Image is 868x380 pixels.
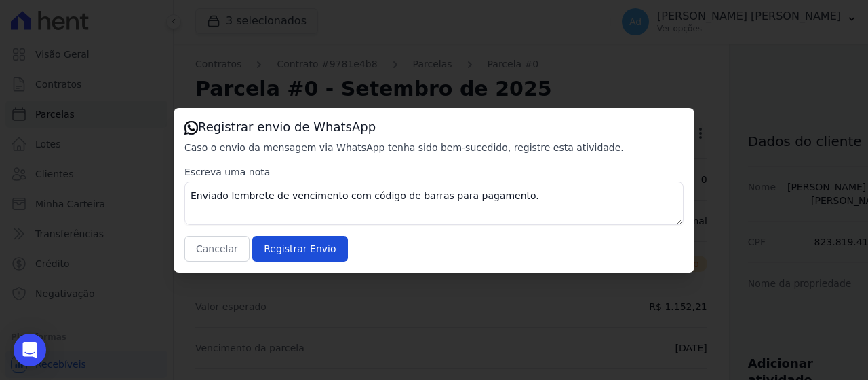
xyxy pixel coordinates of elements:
[14,334,46,366] div: Open Intercom Messenger
[252,236,347,262] input: Registrar Envio
[184,119,684,135] h3: Registrar envio de WhatsApp
[184,236,250,262] button: Cancelar
[184,141,684,154] p: Caso o envio da mensagem via WhatsApp tenha sido bem-sucedido, registre esta atividade.
[184,182,684,225] textarea: Enviado lembrete de vencimento com código de barras para pagamento.
[184,165,684,179] label: Escreva uma nota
